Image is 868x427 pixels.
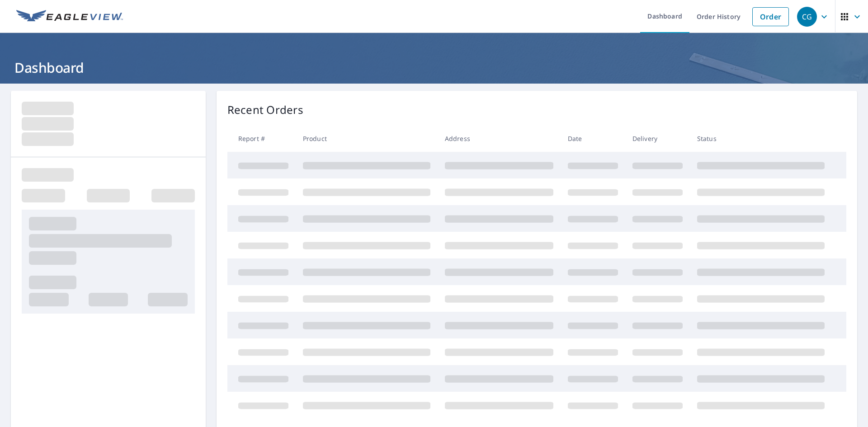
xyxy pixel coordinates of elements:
a: Order [752,7,789,26]
th: Delivery [625,125,690,152]
th: Report # [227,125,296,152]
h1: Dashboard [11,58,857,77]
img: EV Logo [16,10,123,23]
th: Status [690,125,832,152]
th: Date [561,125,625,152]
th: Product [296,125,438,152]
p: Recent Orders [227,102,303,118]
div: CG [797,7,817,27]
th: Address [438,125,561,152]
